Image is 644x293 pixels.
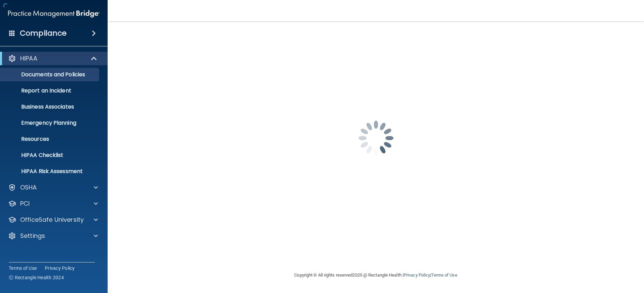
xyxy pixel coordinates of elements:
p: Documents and Policies [4,71,96,78]
p: HIPAA [20,54,37,62]
a: Privacy Policy [45,265,75,271]
a: Settings [8,232,98,240]
p: HIPAA Checklist [4,152,96,159]
a: OSHA [8,183,98,192]
p: HIPAA Risk Assessment [4,168,96,175]
p: Settings [20,232,45,240]
a: HIPAA [8,54,98,62]
a: Privacy Policy [404,273,430,278]
div: Copyright © All rights reserved 2025 @ Rectangle Health | | [253,264,499,286]
img: PMB logo [8,7,100,20]
p: OfficeSafe University [20,216,84,224]
h4: Compliance [20,29,67,38]
p: OSHA [20,183,37,192]
p: PCI [20,200,30,208]
p: Business Associates [4,103,96,110]
p: Resources [4,136,96,142]
a: Terms of Use [9,265,37,271]
p: Report an Incident [4,87,96,94]
p: Emergency Planning [4,120,96,126]
img: spinner.e123f6fc.gif [342,104,410,172]
a: Terms of Use [431,273,457,278]
a: PCI [8,200,98,208]
a: OfficeSafe University [8,216,98,224]
span: Ⓒ Rectangle Health 2024 [9,274,64,281]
